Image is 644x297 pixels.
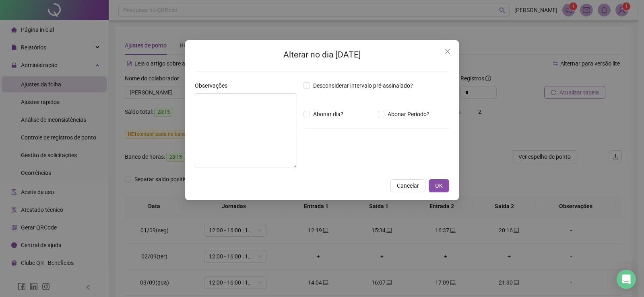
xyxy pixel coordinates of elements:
h2: Alterar no dia [DATE] [195,48,449,61]
span: OK [435,181,443,190]
span: Abonar dia? [310,110,347,119]
span: Desconsiderar intervalo pré-assinalado? [310,81,416,90]
button: OK [429,179,449,192]
button: Cancelar [390,179,425,192]
label: Observações [195,81,233,90]
span: Abonar Período? [384,110,433,119]
div: Open Intercom Messenger [617,270,636,289]
span: Cancelar [397,181,419,190]
span: close [444,48,451,55]
button: Close [441,45,454,58]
